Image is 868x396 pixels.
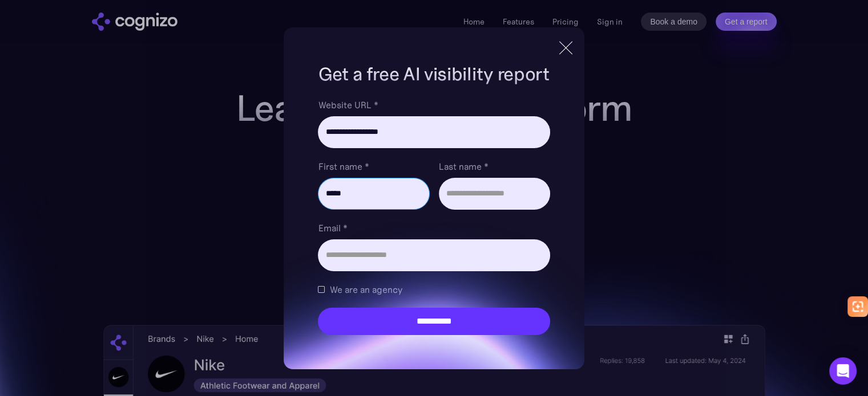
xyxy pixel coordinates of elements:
form: Brand Report Form [318,98,550,335]
label: Email * [318,221,550,235]
label: First name * [318,160,429,173]
div: Open Intercom Messenger [829,357,857,385]
span: We are an agency [329,283,402,296]
label: Website URL * [318,98,550,112]
label: Last name * [439,160,550,173]
h1: Get a free AI visibility report [318,62,550,87]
